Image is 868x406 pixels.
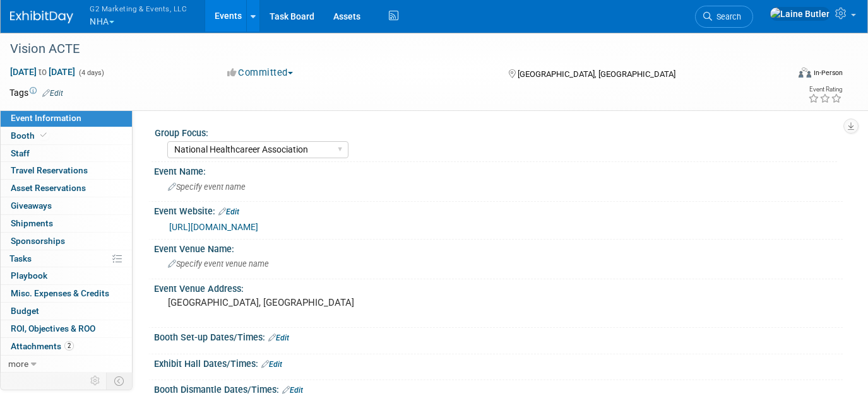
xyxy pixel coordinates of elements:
[268,333,289,342] a: Edit
[169,222,258,232] a: [URL][DOMAIN_NAME]
[11,270,47,281] span: Playbook
[218,207,239,216] a: Edit
[695,6,753,28] a: Search
[9,253,32,264] span: Tasks
[154,328,843,344] div: Booth Set-up Dates/Times:
[1,285,132,302] a: Misc. Expenses & Credits
[1,233,132,250] a: Sponsorships
[1,180,132,197] a: Asset Reservations
[78,69,104,77] span: (4 days)
[1,145,132,162] a: Staff
[770,7,830,21] img: Laine Butler
[11,113,81,123] span: Event Information
[85,373,107,389] td: Personalize Event Tab Strip
[6,38,772,61] div: Vision ACTE
[155,124,837,139] div: Group Focus:
[11,341,74,351] span: Attachments
[11,130,49,141] span: Booth
[37,67,49,77] span: to
[1,215,132,232] a: Shipments
[1,267,132,284] a: Playbook
[168,259,269,269] span: Specify event venue name
[1,110,132,127] a: Event Information
[10,11,73,23] img: ExhibitDay
[1,197,132,214] a: Giveaways
[1,250,132,267] a: Tasks
[1,338,132,355] a: Attachments2
[11,236,65,246] span: Sponsorships
[720,66,843,84] div: Event Format
[9,66,76,78] span: [DATE] [DATE]
[1,320,132,337] a: ROI, Objectives & ROO
[11,183,86,193] span: Asset Reservations
[40,132,47,139] i: Booth reservation complete
[11,165,88,175] span: Travel Reservations
[1,127,132,144] a: Booth
[154,380,843,397] div: Booth Dismantle Dates/Times:
[808,86,842,93] div: Event Rating
[154,162,843,178] div: Event Name:
[64,341,74,351] span: 2
[712,12,741,21] span: Search
[282,386,303,395] a: Edit
[223,66,298,79] button: Committed
[154,240,843,255] div: Event Venue Name:
[1,162,132,179] a: Travel Reservations
[154,354,843,371] div: Exhibit Hall Dates/Times:
[168,182,246,192] span: Specify event name
[154,202,843,218] div: Event Website:
[154,279,843,295] div: Event Venue Address:
[518,69,675,79] span: [GEOGRAPHIC_DATA], [GEOGRAPHIC_DATA]
[11,148,30,158] span: Staff
[1,303,132,320] a: Budget
[11,200,52,211] span: Giveaways
[8,359,28,369] span: more
[107,373,133,389] td: Toggle Event Tabs
[11,306,39,316] span: Budget
[813,68,843,78] div: In-Person
[799,67,811,78] img: Format-Inperson.png
[1,356,132,373] a: more
[11,323,95,333] span: ROI, Objectives & ROO
[90,2,187,15] span: G2 Marketing & Events, LLC
[168,297,427,308] pre: [GEOGRAPHIC_DATA], [GEOGRAPHIC_DATA]
[9,86,63,99] td: Tags
[11,288,109,298] span: Misc. Expenses & Credits
[42,89,63,98] a: Edit
[11,218,53,228] span: Shipments
[261,360,282,369] a: Edit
